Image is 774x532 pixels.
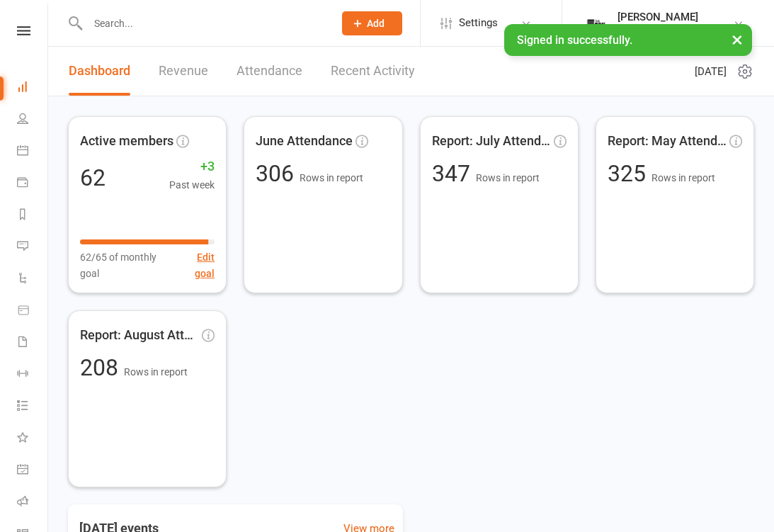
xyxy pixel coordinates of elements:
a: Reports [17,200,49,232]
a: General attendance kiosk mode [17,455,49,487]
a: Product Sales [17,295,49,327]
a: Calendar [17,136,49,168]
a: Dashboard [17,72,49,104]
div: [PERSON_NAME] [618,11,698,23]
span: 347 [432,160,476,187]
div: 62 [80,166,106,189]
a: Revenue [159,47,208,96]
a: What's New [17,423,49,455]
a: Dashboard [69,47,130,96]
span: 208 [80,354,124,381]
span: Rows in report [124,366,188,378]
span: Rows in report [476,172,540,183]
span: Report: August Attendance [80,325,199,346]
span: 325 [608,160,651,187]
button: × [724,24,750,55]
span: Report: May Attendance [608,131,727,152]
a: Payments [17,168,49,200]
div: The Weight Rm [618,23,698,36]
span: June Attendance [256,131,353,152]
span: Past week [169,177,215,193]
span: [DATE] [695,63,727,80]
a: Recent Activity [331,47,415,96]
button: Add [342,11,402,35]
span: 62/65 of monthly goal [80,249,176,281]
a: Attendance [237,47,302,96]
span: Report: July Attendance [432,131,551,152]
img: thumb_image1749576563.png [582,9,610,38]
span: 306 [256,160,300,187]
input: Search... [84,13,324,33]
span: Add [367,18,385,29]
span: Settings [459,7,498,39]
a: Roll call kiosk mode [17,487,49,519]
span: Rows in report [651,172,715,183]
button: Edit goal [176,249,215,281]
a: People [17,104,49,136]
span: +3 [169,157,215,177]
span: Signed in successfully. [517,33,632,47]
span: Active members [80,131,173,152]
span: Rows in report [300,172,363,183]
